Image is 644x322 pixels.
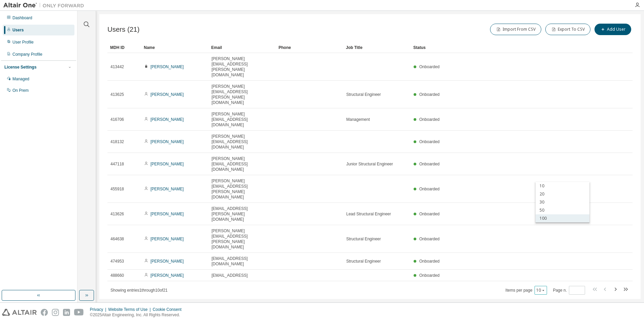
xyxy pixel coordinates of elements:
span: 474953 [110,259,124,264]
button: 10 [536,288,545,293]
span: [PERSON_NAME][EMAIL_ADDRESS][PERSON_NAME][DOMAIN_NAME] [212,56,273,78]
span: Lead Structural Engineer [346,211,391,217]
span: Onboarded [419,259,440,264]
span: Onboarded [419,117,440,122]
span: Onboarded [419,273,440,278]
img: Altair One [3,2,88,9]
div: License Settings [4,64,36,70]
div: Cookie Consent [153,307,185,312]
span: 488660 [110,273,124,278]
span: Users (21) [107,26,139,33]
span: 418132 [110,139,124,144]
img: altair_logo.svg [2,309,37,316]
div: Website Terms of Use [108,307,153,312]
a: [PERSON_NAME] [151,64,184,69]
span: [EMAIL_ADDRESS] [212,273,248,278]
div: Company Profile [12,52,42,57]
img: youtube.svg [74,309,84,316]
div: Dashboard [12,15,32,21]
span: [EMAIL_ADDRESS][PERSON_NAME][DOMAIN_NAME] [212,206,273,222]
a: [PERSON_NAME] [151,139,184,144]
a: [PERSON_NAME] [151,273,184,278]
span: Onboarded [419,139,440,144]
span: Management [346,117,370,122]
div: 30 [536,198,589,206]
span: 447118 [110,161,124,167]
span: Onboarded [419,237,440,241]
div: User Profile [12,39,34,45]
span: Onboarded [419,187,440,191]
div: Users [12,27,24,33]
div: Phone [279,42,341,53]
p: © 2025 Altair Engineering, Inc. All Rights Reserved. [90,312,186,318]
div: 50 [536,206,589,214]
div: Privacy [90,307,108,312]
span: Items per page [506,286,547,295]
a: [PERSON_NAME] [151,237,184,241]
span: Onboarded [419,162,440,166]
span: Showing entries 1 through 10 of 21 [110,288,168,293]
div: Managed [12,76,29,82]
span: [PERSON_NAME][EMAIL_ADDRESS][PERSON_NAME][DOMAIN_NAME] [212,84,273,105]
a: [PERSON_NAME] [151,212,184,216]
div: 100 [536,214,589,222]
button: Add User [594,24,631,35]
span: Onboarded [419,64,440,69]
span: Onboarded [419,92,440,97]
div: Email [211,42,273,53]
span: 464638 [110,236,124,242]
span: [PERSON_NAME][EMAIL_ADDRESS][DOMAIN_NAME] [212,111,273,128]
button: Export To CSV [545,24,590,35]
img: linkedin.svg [63,309,70,316]
span: Structural Engineer [346,92,381,97]
span: Onboarded [419,212,440,216]
img: instagram.svg [52,309,59,316]
div: MDH ID [110,42,138,53]
span: 413442 [110,64,124,70]
button: Import From CSV [490,24,541,35]
div: Status [413,42,598,53]
span: Structural Engineer [346,259,381,264]
span: 416706 [110,117,124,122]
a: [PERSON_NAME] [151,259,184,264]
span: 413625 [110,92,124,97]
div: Name [144,42,206,53]
div: Job Title [346,42,408,53]
a: [PERSON_NAME] [151,117,184,122]
span: Page n. [553,286,585,295]
span: [PERSON_NAME][EMAIL_ADDRESS][DOMAIN_NAME] [212,156,273,172]
img: facebook.svg [41,309,48,316]
div: On Prem [12,88,29,93]
div: 10 [536,182,589,190]
div: 20 [536,190,589,198]
a: [PERSON_NAME] [151,162,184,166]
span: [PERSON_NAME][EMAIL_ADDRESS][PERSON_NAME][DOMAIN_NAME] [212,178,273,200]
span: [PERSON_NAME][EMAIL_ADDRESS][PERSON_NAME][DOMAIN_NAME] [212,228,273,250]
span: [EMAIL_ADDRESS][DOMAIN_NAME] [212,256,273,267]
span: 413626 [110,211,124,217]
span: [PERSON_NAME][EMAIL_ADDRESS][DOMAIN_NAME] [212,134,273,150]
span: 455918 [110,186,124,192]
a: [PERSON_NAME] [151,187,184,191]
span: Structural Engineer [346,236,381,242]
span: Junior Structural Engineer [346,161,393,167]
a: [PERSON_NAME] [151,92,184,97]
